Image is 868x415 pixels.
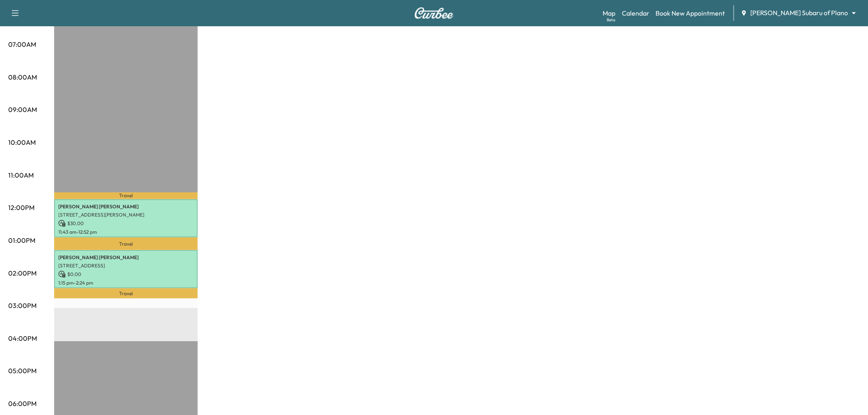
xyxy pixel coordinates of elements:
[54,288,198,299] p: Travel
[58,229,194,235] p: 11:43 am - 12:52 pm
[8,333,37,343] p: 04:00PM
[414,7,454,19] img: Curbee Logo
[54,237,198,250] p: Travel
[8,399,37,408] p: 06:00PM
[8,72,37,82] p: 08:00AM
[8,235,35,245] p: 01:00PM
[58,271,194,278] p: $ 0.00
[8,301,37,310] p: 03:00PM
[54,192,198,199] p: Travel
[8,268,37,278] p: 02:00PM
[622,8,649,18] a: Calendar
[8,105,37,114] p: 09:00AM
[58,280,194,286] p: 1:15 pm - 2:24 pm
[58,212,194,218] p: [STREET_ADDRESS][PERSON_NAME]
[8,203,34,212] p: 12:00PM
[58,220,194,227] p: $ 30.00
[8,366,37,376] p: 05:00PM
[8,39,36,49] p: 07:00AM
[607,17,615,23] div: Beta
[58,203,194,210] p: [PERSON_NAME] [PERSON_NAME]
[751,8,848,18] span: [PERSON_NAME] Subaru of Plano
[58,254,194,261] p: [PERSON_NAME] [PERSON_NAME]
[8,170,34,180] p: 11:00AM
[58,262,194,269] p: [STREET_ADDRESS]
[603,8,615,18] a: MapBeta
[656,8,725,18] a: Book New Appointment
[8,137,36,147] p: 10:00AM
